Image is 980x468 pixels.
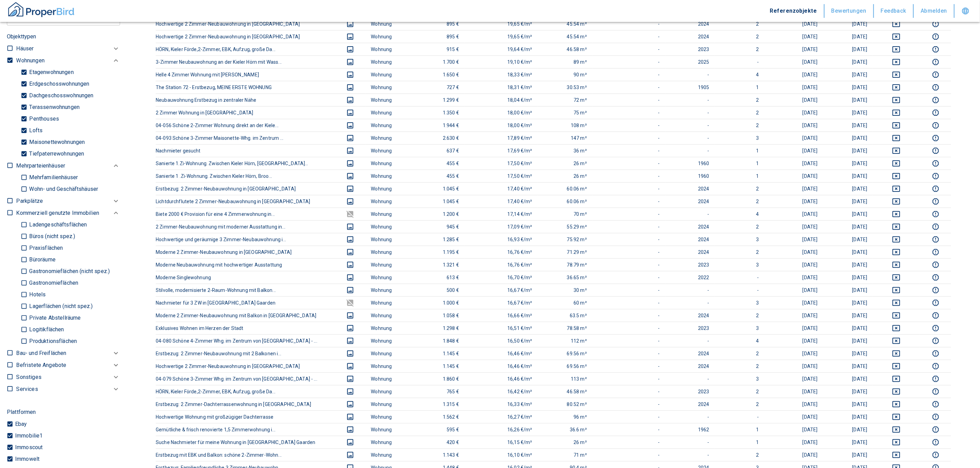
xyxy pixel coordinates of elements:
td: [DATE] [764,144,823,157]
div: Services [16,383,120,395]
p: Bau- und Freiflächen [16,349,66,357]
td: [DATE] [823,157,873,170]
td: Wohnung [365,94,415,106]
p: Erdgeschosswohnungen [27,81,89,87]
td: 1.944 € [415,119,464,132]
button: report this listing [925,223,946,231]
td: 2 [715,119,764,132]
p: Mehrparteienhäuser [16,162,65,170]
button: report this listing [925,375,946,383]
td: [DATE] [764,119,823,132]
button: report this listing [925,71,946,79]
td: 72 m² [538,94,592,106]
p: Kommerziell genutzte Immobilien [16,209,99,217]
td: [DATE] [823,195,873,208]
button: deselect this listing [878,235,914,244]
button: images [341,197,360,206]
td: [DATE] [823,132,873,144]
div: Mehrparteienhäuser [16,160,120,172]
button: images [341,349,360,358]
td: 75 m² [538,106,592,119]
td: 2 [715,17,764,30]
th: Hochwertige 2 Zimmer-Neubauwohnung in [GEOGRAPHIC_DATA] [156,17,335,30]
td: 17,69 €/m² [464,144,538,157]
button: report this listing [925,273,946,282]
button: report this listing [925,134,946,142]
button: deselect this listing [878,121,914,130]
td: Wohnung [365,182,415,195]
button: report this listing [925,451,946,459]
td: - [592,170,665,182]
button: deselect this listing [878,387,914,396]
button: images [341,375,360,383]
td: Wohnung [365,81,415,94]
td: - [592,17,665,30]
td: - [592,43,665,56]
button: images [341,451,360,459]
td: [DATE] [764,68,823,81]
td: 26 m² [538,157,592,170]
button: images [341,438,360,446]
button: images [341,248,360,256]
td: 30.53 m² [538,81,592,94]
td: 17,40 €/m² [464,182,538,195]
td: [DATE] [823,43,873,56]
td: [DATE] [823,17,873,30]
td: Wohnung [365,68,415,81]
td: 637 € [415,144,464,157]
button: deselect this listing [878,362,914,370]
button: images [341,324,360,332]
button: report this listing [925,438,946,446]
button: deselect this listing [878,337,914,345]
td: 70 m² [538,208,592,220]
button: deselect this listing [878,147,914,155]
button: report this listing [925,337,946,345]
td: [DATE] [764,182,823,195]
button: images [341,83,360,91]
td: [DATE] [823,144,873,157]
td: 1905 [665,81,715,94]
div: Bau- und Freiflächen [16,347,120,359]
th: HÖRN, Kieler Förde,2-Zimmer, EBK, Aufzug, große Da... [156,43,335,56]
p: Wohn- und Geschäftshäuser [27,186,98,192]
button: report this listing [925,96,946,104]
td: 2024 [665,30,715,43]
td: 2 [715,43,764,56]
th: Sanierte 1.Zi-Wohnung. Zwischen Kieler Hörn, [GEOGRAPHIC_DATA]... [156,157,335,170]
button: deselect this listing [878,96,914,104]
button: images [341,299,360,307]
button: deselect this listing [878,83,914,91]
button: deselect this listing [878,172,914,180]
td: 2 [715,94,764,106]
td: 2024 [665,195,715,208]
p: Objekttypen [7,33,120,41]
td: 2 [715,106,764,119]
button: deselect this listing [878,185,914,193]
th: Erstbezug: 2 Zimmer-Neubauwohnung in [GEOGRAPHIC_DATA] [156,182,335,195]
div: Kommerziell genutzte Immobilien [16,207,120,219]
td: [DATE] [823,81,873,94]
td: 1.045 € [415,195,464,208]
td: 17,89 €/m² [464,132,538,144]
td: [DATE] [823,106,873,119]
button: images [341,273,360,282]
th: 2 Zimmer Wohnung in [GEOGRAPHIC_DATA] [156,106,335,119]
button: images [341,20,360,28]
div: Parkplätze [16,195,120,207]
td: 1 [715,81,764,94]
td: 45.54 m² [538,30,592,43]
button: deselect this listing [878,159,914,168]
button: report this listing [925,311,946,320]
button: report this listing [925,324,946,332]
button: report this listing [925,172,946,180]
td: - [592,157,665,170]
th: Lichtdurchflutete 2 Zimmer-Neubauwohnung in [GEOGRAPHIC_DATA] [156,195,335,208]
th: 3-Zimmer Neubauwohnung an der Kieler Hörn mit Wass... [156,56,335,68]
td: - [665,94,715,106]
td: - [592,208,665,220]
td: 455 € [415,170,464,182]
td: 60.06 m² [538,195,592,208]
p: Lofts [27,128,43,133]
button: report this listing [925,349,946,358]
td: 895 € [415,17,464,30]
